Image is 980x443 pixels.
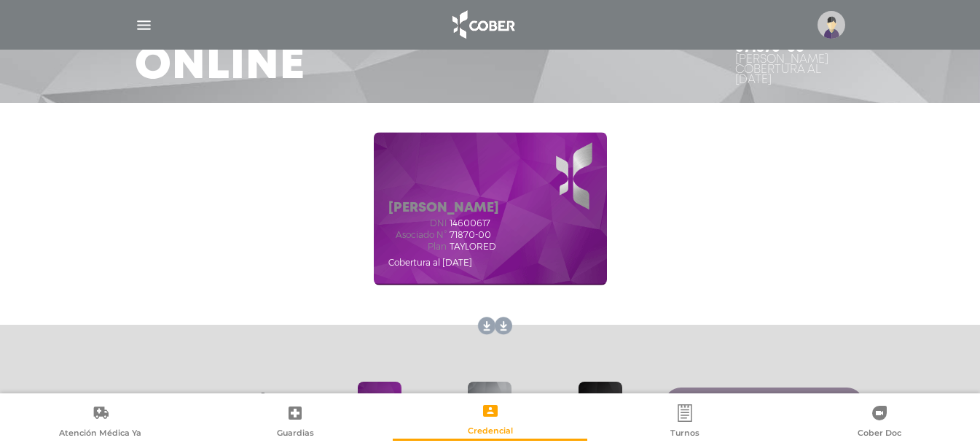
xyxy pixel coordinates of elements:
[450,230,491,240] span: 71870-00
[59,428,141,441] span: Atención Médica Ya
[388,230,447,240] span: Asociado N°
[388,201,499,217] h5: [PERSON_NAME]
[393,401,587,439] a: Credencial
[783,404,977,441] a: Cober Doc
[135,9,427,85] h3: Credencial Online
[670,428,699,441] span: Turnos
[197,404,392,441] a: Guardias
[858,428,901,441] span: Cober Doc
[388,257,472,268] span: Cobertura al [DATE]
[450,218,490,228] span: 14600617
[587,404,782,441] a: Turnos
[135,16,153,34] img: Cober_menu-lines-white.svg
[665,388,863,420] a: Solicitar reimpresión
[444,7,521,42] img: logo_cober_home-white.png
[3,404,197,441] a: Atención Médica Ya
[818,11,845,39] img: profile-placeholder.svg
[468,425,513,439] span: Credencial
[388,242,447,252] span: Plan
[277,428,314,441] span: Guardias
[450,242,496,252] span: TAYLORED
[735,55,846,85] div: [PERSON_NAME] Cobertura al [DATE]
[388,218,447,228] span: dni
